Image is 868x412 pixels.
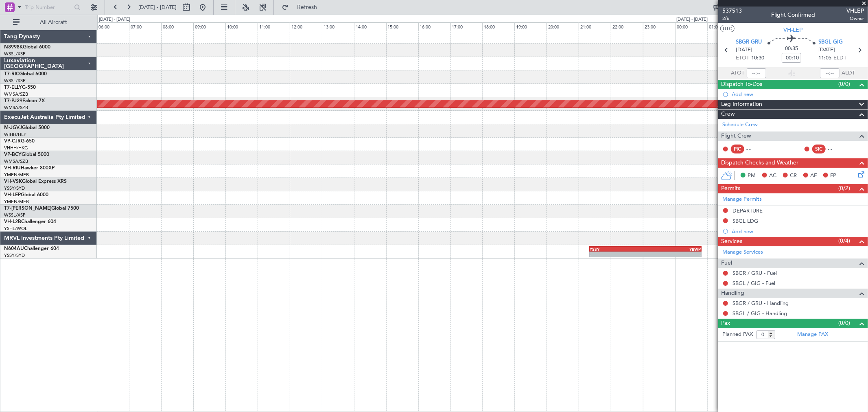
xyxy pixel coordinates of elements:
[4,51,26,57] a: WSSL/XSP
[722,195,762,204] a: Manage Permits
[4,219,56,224] a: VH-L2BChallenger 604
[161,22,193,30] div: 08:00
[839,80,851,88] span: (0/0)
[839,237,851,245] span: (0/4)
[514,22,547,30] div: 19:00
[748,172,756,180] span: PM
[4,91,28,97] a: WMSA/SZB
[721,289,744,298] span: Handling
[4,45,23,50] span: N8998K
[4,193,21,197] span: VH-LEP
[732,91,864,98] div: Add new
[4,72,19,77] span: T7-RIC
[4,139,21,144] span: VP-CJR
[707,22,739,30] div: 01:00
[746,145,765,153] div: - -
[354,22,386,30] div: 14:00
[731,145,744,153] div: PIC
[722,15,742,22] span: 2/6
[4,179,22,184] span: VH-VSK
[547,22,579,30] div: 20:00
[846,7,864,15] span: VHLEP
[4,226,27,232] a: YSHL/WOL
[21,20,86,25] span: All Aircraft
[732,217,758,224] div: SBGL LDG
[4,125,22,130] span: M-JGVJ
[721,110,735,119] span: Crew
[736,38,762,46] span: SBGR GRU
[731,69,745,77] span: ATOT
[785,45,798,53] span: 00:35
[828,145,846,153] div: - -
[25,1,72,13] input: Trip Number
[590,247,645,252] div: YSSY
[4,219,21,224] span: VH-L2B
[4,252,25,259] a: YSSY/SYD
[747,68,766,78] input: --:--
[97,22,129,30] div: 06:00
[290,22,322,30] div: 12:00
[645,252,701,257] div: -
[4,246,24,251] span: N604AU
[732,300,789,307] a: SBGR / GRU - Handling
[736,54,750,62] span: ETOT
[812,145,826,153] div: SIC
[676,16,708,23] div: [DATE] - [DATE]
[797,331,828,339] a: Manage PAX
[4,99,22,103] span: T7-PJ29
[4,105,28,111] a: WMSA/SZB
[645,247,701,252] div: YBWP
[4,158,28,164] a: WMSA/SZB
[721,237,742,246] span: Services
[721,131,751,141] span: Flight Crew
[4,199,29,205] a: YMEN/MEB
[482,22,514,30] div: 18:00
[4,85,36,90] a: T7-ELLYG-550
[721,80,762,89] span: Dispatch To-Dos
[818,38,843,46] span: SBGL GIG
[4,85,22,90] span: T7-ELLY
[846,15,864,22] span: Owner
[225,22,258,30] div: 10:00
[611,22,643,30] div: 22:00
[732,207,763,214] div: DEPARTURE
[839,184,851,193] span: (0/2)
[736,46,753,54] span: [DATE]
[643,22,675,30] div: 23:00
[818,46,835,54] span: [DATE]
[720,25,735,32] button: UTC
[722,7,742,15] span: 537513
[590,252,645,257] div: -
[833,54,846,62] span: ELDT
[386,22,418,30] div: 15:00
[4,206,79,211] a: T7-[PERSON_NAME]Global 7500
[732,228,864,235] div: Add new
[4,131,26,138] a: WIHH/HLP
[732,310,787,317] a: SBGL / GIG - Handling
[4,166,21,171] span: VH-RIU
[4,45,50,50] a: N8998KGlobal 6000
[769,172,776,180] span: AC
[4,152,49,157] a: VP-BCYGlobal 5000
[579,22,611,30] div: 21:00
[129,22,161,30] div: 07:00
[4,206,51,211] span: T7-[PERSON_NAME]
[721,158,798,168] span: Dispatch Checks and Weather
[4,99,45,103] a: T7-PJ29Falcon 7X
[193,22,225,30] div: 09:00
[810,172,817,180] span: AF
[732,280,775,287] a: SBGL / GIG - Fuel
[450,22,483,30] div: 17:00
[4,72,47,77] a: T7-RICGlobal 6000
[4,145,28,151] a: VHHH/HKG
[322,22,354,30] div: 13:00
[418,22,450,30] div: 16:00
[99,16,130,23] div: [DATE] - [DATE]
[4,212,26,218] a: WSSL/XSP
[258,22,290,30] div: 11:00
[721,184,740,193] span: Permits
[4,172,29,178] a: YMEN/MEB
[752,54,765,62] span: 10:30
[830,172,836,180] span: FP
[732,270,777,276] a: SBGR / GRU - Fuel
